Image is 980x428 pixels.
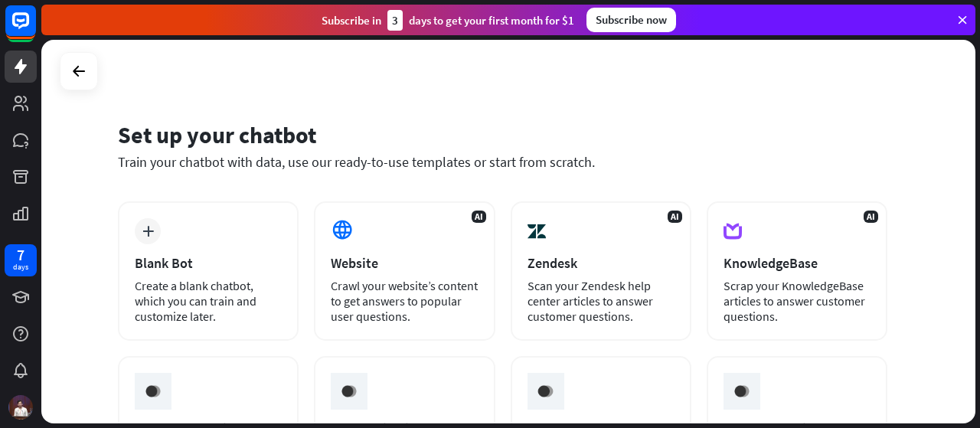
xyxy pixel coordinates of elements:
[387,10,403,31] div: 3
[17,248,24,262] div: 7
[13,262,28,273] div: days
[322,10,574,31] div: Subscribe in days to get your first month for $1
[5,244,37,276] a: 7 days
[586,8,676,32] div: Subscribe now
